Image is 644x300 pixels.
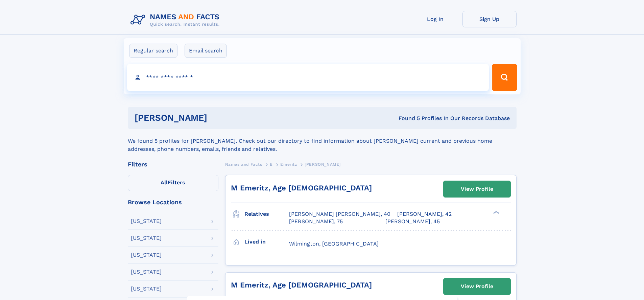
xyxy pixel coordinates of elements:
a: [PERSON_NAME], 75 [289,218,343,225]
div: Browse Locations [128,199,218,205]
h3: Lived in [244,236,289,248]
span: [PERSON_NAME] [305,162,341,167]
a: [PERSON_NAME] [PERSON_NAME], 40 [289,210,390,218]
a: M Emeritz, Age [DEMOGRAPHIC_DATA] [231,281,372,289]
div: [US_STATE] [131,269,162,275]
div: Found 5 Profiles In Our Records Database [303,115,510,122]
a: M Emeritz, Age [DEMOGRAPHIC_DATA] [231,184,372,192]
a: View Profile [444,181,510,197]
label: Email search [185,44,227,58]
a: [PERSON_NAME], 45 [385,218,440,225]
a: E [270,160,273,168]
input: search input [127,64,489,91]
span: All [161,179,168,186]
h3: Relatives [244,208,289,220]
div: View Profile [461,181,493,197]
a: [PERSON_NAME], 42 [397,210,452,218]
span: E [270,162,273,167]
div: [US_STATE] [131,235,162,241]
label: Filters [128,175,218,191]
label: Regular search [129,44,177,58]
a: Names and Facts [225,160,262,168]
a: Log In [408,11,462,27]
img: Logo Names and Facts [128,11,225,29]
button: Search Button [492,64,517,91]
div: View Profile [461,279,493,294]
span: Wilmington, [GEOGRAPHIC_DATA] [289,240,379,247]
div: [US_STATE] [131,252,162,258]
span: Emeritz [280,162,297,167]
a: Sign Up [462,11,517,27]
div: We found 5 profiles for [PERSON_NAME]. Check out our directory to find information about [PERSON_... [128,129,517,153]
div: [US_STATE] [131,286,162,292]
a: View Profile [444,278,510,295]
div: Filters [128,161,218,167]
div: [US_STATE] [131,218,162,224]
h1: [PERSON_NAME] [135,114,303,122]
div: ❯ [492,210,500,215]
a: Emeritz [280,160,297,168]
